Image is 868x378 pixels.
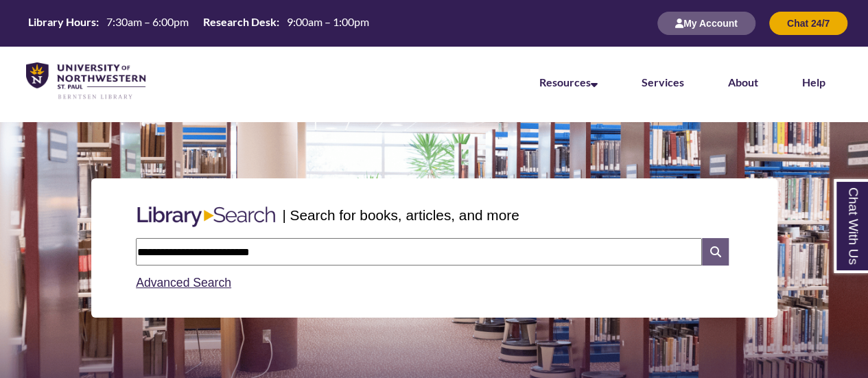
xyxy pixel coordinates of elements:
span: 9:00am – 1:00pm [287,15,369,28]
img: UNWSP Library Logo [26,62,145,100]
a: Advanced Search [136,276,231,290]
a: Help [802,75,825,88]
th: Research Desk: [198,14,281,29]
a: My Account [657,17,755,29]
p: | Search for books, articles, and more [282,204,519,226]
img: Libary Search [130,201,282,233]
a: About [728,75,758,88]
span: 7:30am – 6:00pm [106,15,189,28]
a: Resources [539,75,598,88]
i: Search [702,238,728,265]
table: Hours Today [23,14,375,32]
a: Chat 24/7 [769,17,847,29]
a: Hours Today [23,14,375,33]
button: Chat 24/7 [769,12,847,35]
a: Services [642,75,684,88]
th: Library Hours: [23,14,101,29]
button: My Account [657,12,755,35]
